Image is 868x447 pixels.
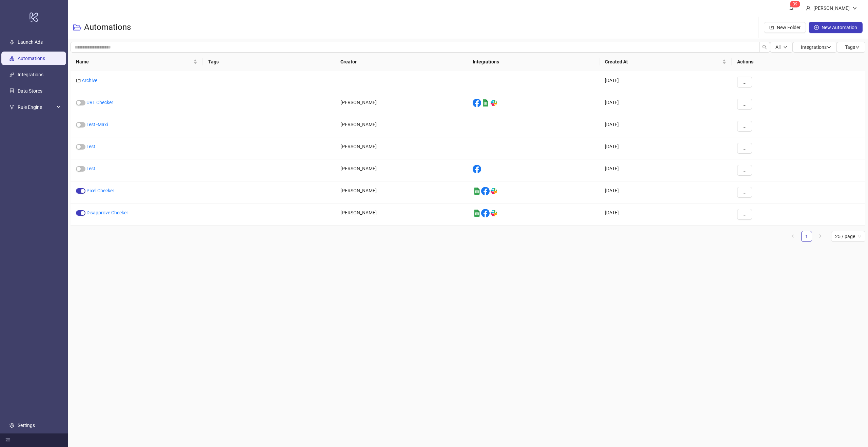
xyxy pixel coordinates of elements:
[811,4,852,12] div: [PERSON_NAME]
[855,45,860,50] span: down
[599,181,732,203] div: [DATE]
[743,145,747,151] span: ...
[82,78,97,83] a: Archive
[599,93,732,115] div: [DATE]
[737,121,752,132] button: ...
[599,137,732,159] div: [DATE]
[814,25,819,30] span: plus-circle
[203,53,335,71] th: Tags
[737,77,752,88] button: ...
[809,22,863,33] button: New Automation
[743,123,747,129] span: ...
[769,25,774,30] span: folder-add
[791,234,795,238] span: left
[831,231,865,242] div: Page Size
[599,115,732,137] div: [DATE]
[852,6,857,11] span: down
[795,2,797,6] span: 9
[86,122,108,127] a: Test -Maxi
[71,53,203,71] th: Name
[815,231,826,242] button: right
[801,231,812,242] li: 1
[467,53,599,71] th: Integrations
[822,25,857,30] span: New Automation
[86,100,113,105] a: URL Checker
[335,115,467,137] div: [PERSON_NAME]
[732,53,865,71] th: Actions
[18,423,35,428] a: Settings
[18,72,43,77] a: Integrations
[86,210,128,215] a: Disapprove Checker
[18,100,55,114] span: Rule Engine
[335,53,467,71] th: Creator
[335,159,467,181] div: [PERSON_NAME]
[762,45,767,50] span: search
[743,212,747,217] span: ...
[806,6,811,11] span: user
[743,168,747,173] span: ...
[764,22,806,33] button: New Folder
[76,78,81,83] span: folder
[837,42,865,53] button: Tagsdown
[18,88,42,94] a: Data Stores
[835,231,861,241] span: 25 / page
[789,5,794,10] span: bell
[737,99,752,110] button: ...
[605,58,721,65] span: Created At
[335,137,467,159] div: [PERSON_NAME]
[18,39,43,45] a: Launch Ads
[793,42,837,53] button: Integrationsdown
[86,144,95,149] a: Test
[743,101,747,107] span: ...
[5,438,10,443] span: menu-fold
[770,42,793,53] button: Alldown
[815,231,826,242] li: Next Page
[335,93,467,115] div: [PERSON_NAME]
[737,187,752,198] button: ...
[86,188,114,193] a: Pixel Checker
[18,56,45,61] a: Automations
[737,209,752,220] button: ...
[599,159,732,181] div: [DATE]
[788,231,798,242] li: Previous Page
[599,53,732,71] th: Created At
[788,231,798,242] button: left
[743,79,747,85] span: ...
[777,25,801,30] span: New Folder
[84,22,131,33] h3: Automations
[845,44,860,50] span: Tags
[737,143,752,154] button: ...
[790,1,800,7] sup: 39
[335,203,467,226] div: [PERSON_NAME]
[599,203,732,226] div: [DATE]
[9,105,14,110] span: fork
[335,181,467,203] div: [PERSON_NAME]
[599,71,732,93] div: [DATE]
[783,45,787,49] span: down
[802,231,812,241] a: 1
[775,44,781,50] span: All
[793,2,795,6] span: 3
[737,165,752,176] button: ...
[76,58,192,65] span: Name
[827,45,831,50] span: down
[73,23,81,32] span: folder-open
[818,234,822,238] span: right
[743,190,747,195] span: ...
[86,166,95,171] a: Test
[801,44,831,50] span: Integrations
